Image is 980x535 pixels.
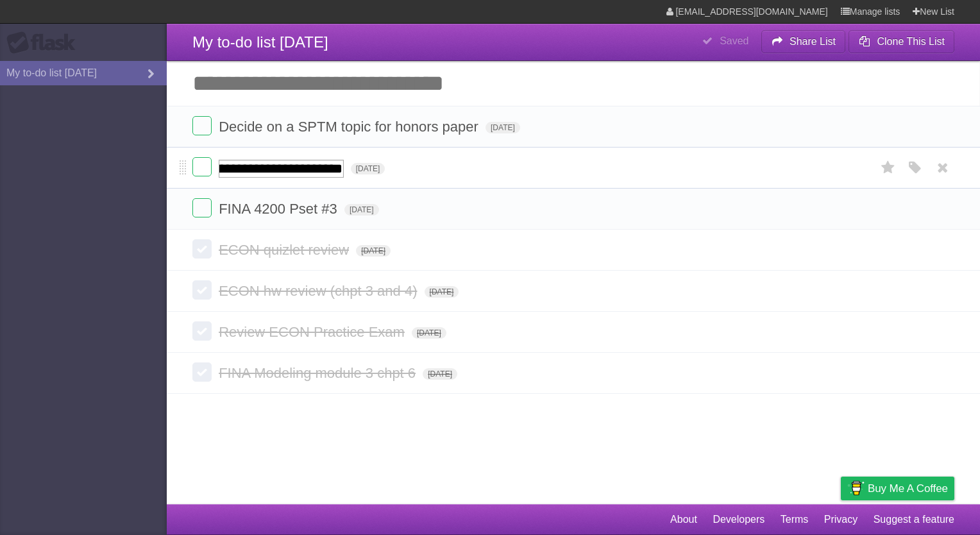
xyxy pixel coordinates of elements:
span: FINA Modeling module 3 chpt 6 [219,365,419,381]
a: Buy me a coffee [841,477,954,500]
span: ECON quizlet review [219,242,352,258]
span: [DATE] [344,204,379,216]
span: [DATE] [425,286,459,298]
span: [DATE] [423,368,457,380]
button: Share List [761,30,846,53]
span: Decide on a SPTM topic for honors paper [219,119,482,135]
b: Saved [720,35,748,46]
div: Flask [6,31,83,55]
b: Share List [790,36,836,47]
button: Clone This List [849,30,954,53]
label: Done [192,116,212,135]
span: [DATE] [356,245,391,257]
span: Buy me a coffee [868,477,948,500]
label: Done [192,362,212,382]
label: Done [192,157,212,176]
span: [DATE] [351,163,385,174]
span: ECON hw review (chpt 3 and 4) [219,283,420,299]
span: Review ECON Practice Exam [219,324,408,340]
a: Suggest a feature [874,507,954,532]
a: About [670,507,697,532]
img: Buy me a coffee [847,477,865,499]
b: Clone This List [877,36,945,47]
span: [DATE] [486,122,520,133]
label: Done [192,321,212,341]
a: Privacy [824,507,857,532]
label: Done [192,280,212,300]
span: My to-do list [DATE] [192,33,328,51]
span: FINA 4200 Pset #3 [219,201,341,217]
label: Done [192,239,212,259]
a: Terms [781,507,809,532]
a: Developers [713,507,765,532]
span: [DATE] [412,327,446,339]
label: Star task [876,157,900,178]
label: Done [192,198,212,217]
